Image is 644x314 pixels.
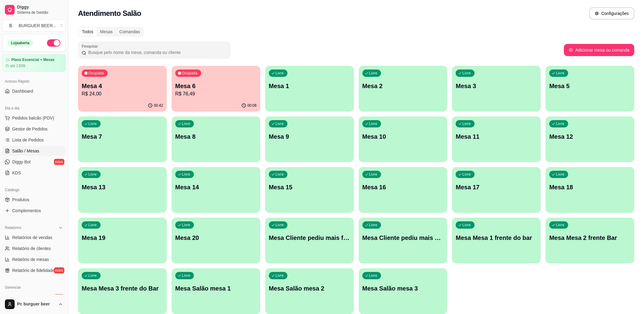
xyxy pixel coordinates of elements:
button: LivreMesa 12 [546,116,634,162]
p: Ocupada [182,71,197,76]
p: Mesa 19 [82,234,163,242]
a: Salão / Mesas [2,146,66,156]
a: Gestor de Pedidos [2,124,66,134]
p: Livre [276,121,284,126]
p: Livre [462,223,471,227]
div: Gerenciar [2,283,66,292]
p: Livre [369,71,378,76]
span: B [8,23,14,29]
button: LivreMesa 1 [265,66,354,112]
button: LivreMesa 18 [546,167,634,213]
p: Livre [276,273,284,278]
p: Mesa 13 [82,183,163,191]
span: Complementos [12,208,41,214]
button: LivreMesa 10 [359,116,447,162]
a: Plano Essencial + Mesasaté 13/09 [2,54,66,72]
p: Livre [276,172,284,177]
p: Mesa 10 [362,132,444,141]
span: Relatório de clientes [12,245,51,252]
button: LivreMesa Mesa 3 frente do Bar [78,268,167,314]
button: LivreMesa Salão mesa 2 [265,268,354,314]
button: Adicionar mesa ou comanda [564,44,634,56]
p: Mesa 6 [175,82,257,90]
span: Gestor de Pedidos [12,126,48,132]
a: KDS [2,168,66,178]
p: Livre [462,71,471,76]
p: Mesa 5 [549,82,631,90]
input: Pesquisar [86,49,227,55]
button: LivreMesa 15 [265,167,354,213]
button: LivreMesa 8 [172,116,260,162]
a: DiggySistema de Gestão [2,2,66,17]
button: LivreMesa 13 [78,167,167,213]
p: 00:42 [154,103,163,108]
p: Livre [462,121,471,126]
a: Relatório de mesas [2,255,66,264]
button: Pc burguer beer [2,297,66,312]
p: Mesa 12 [549,132,631,141]
button: LivreMesa Mesa 1 frente do bar [452,218,541,263]
span: Relatório de fidelidade [12,267,55,273]
p: Livre [88,273,97,278]
span: KDS [12,170,21,176]
p: Mesa 7 [82,132,163,141]
p: R$ 76,49 [175,90,257,98]
button: LivreMesa 7 [78,116,167,162]
span: Relatórios de vendas [12,234,52,241]
a: Lista de Pedidos [2,135,66,145]
button: LivreMesa Cliente pediu mais falta pagar 1 [265,218,354,263]
a: Produtos [2,195,66,205]
article: até 13/09 [10,63,25,68]
p: Livre [88,223,97,227]
p: Ocupada [88,71,104,76]
p: Livre [276,71,284,76]
p: Mesa 18 [549,183,631,191]
span: Sistema de Gestão [17,10,63,15]
button: LivreMesa 14 [172,167,260,213]
p: Mesa Salão mesa 3 [362,284,444,293]
a: Relatórios de vendas [2,233,66,242]
button: LivreMesa 16 [359,167,447,213]
p: Livre [556,121,564,126]
p: Mesa 3 [456,82,537,90]
h2: Atendimento Salão [78,9,141,18]
button: LivreMesa 20 [172,218,260,263]
div: Loja aberta [8,40,33,46]
p: Livre [182,172,190,177]
p: Mesa Salão mesa 2 [269,284,350,293]
p: Mesa Cliente pediu mais não pagou 2 [362,234,444,242]
button: LivreMesa 9 [265,116,354,162]
p: Mesa Mesa 3 frente do Bar [82,284,163,293]
p: Mesa Salão mesa 1 [175,284,257,293]
button: LivreMesa 3 [452,66,541,112]
p: Mesa 9 [269,132,350,141]
p: Livre [88,121,97,126]
p: Mesa 2 [362,82,444,90]
a: Relatório de fidelidadenovo [2,266,66,275]
div: Todos [79,27,97,36]
button: LivreMesa Salão mesa 1 [172,268,260,314]
button: LivreMesa Mesa 2 frente Bar [546,218,634,263]
button: Alterar Status [47,39,60,47]
p: Mesa 20 [175,234,257,242]
span: Diggy [17,5,63,10]
button: Configurações [589,7,634,20]
span: Relatório de mesas [12,256,49,262]
p: R$ 24,00 [82,90,163,98]
span: Relatórios [5,225,21,230]
p: Mesa 8 [175,132,257,141]
div: Comandas [116,27,144,36]
button: LivreMesa 11 [452,116,541,162]
button: LivreMesa Cliente pediu mais não pagou 2 [359,218,447,263]
label: Pesquisar [82,44,100,49]
p: Mesa 1 [269,82,350,90]
p: Mesa 17 [456,183,537,191]
button: OcupadaMesa 4R$ 24,0000:42 [78,66,167,112]
p: Livre [369,121,378,126]
div: Dia a dia [2,103,66,113]
p: Livre [369,273,378,278]
p: Livre [182,273,190,278]
p: Livre [369,223,378,227]
span: Pedidos balcão (PDV) [12,115,54,121]
a: Dashboard [2,86,66,96]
